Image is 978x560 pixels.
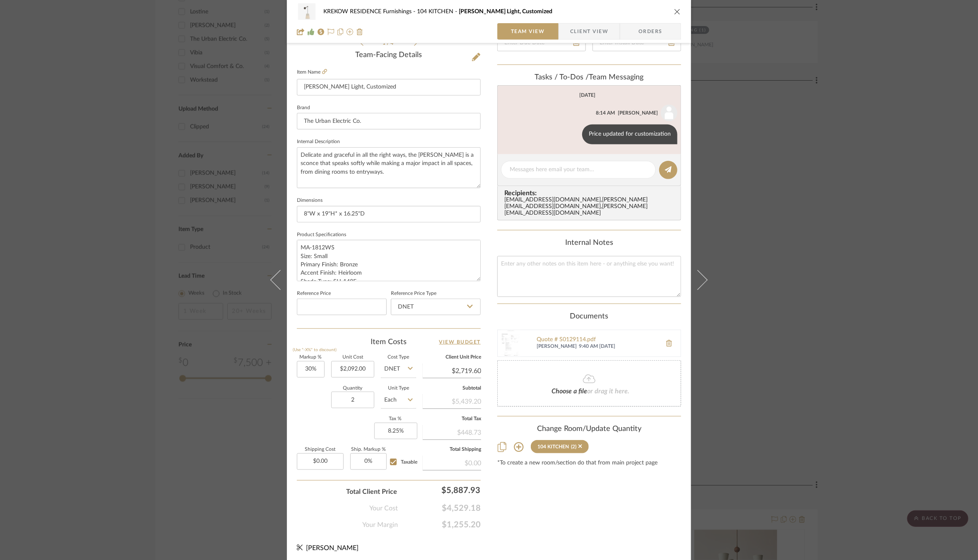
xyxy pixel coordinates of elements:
[297,69,327,76] label: Item Name
[537,337,658,343] a: Quote # S0129114.pdf
[570,23,608,40] span: Client View
[423,455,481,470] div: $0.00
[661,105,677,121] img: user_avatar.png
[374,417,416,421] label: Tax %
[297,337,481,347] div: Item Costs
[580,92,596,98] div: [DATE]
[357,29,363,35] img: Remove from project
[331,355,374,359] label: Unit Cost
[537,444,569,450] div: 104 KITCHEN
[497,73,681,82] div: team Messaging
[401,482,484,498] div: $5,887.93
[497,425,681,434] div: Change Room/Update Quantity
[439,337,481,347] a: View Budget
[552,388,587,395] span: Choose a file
[497,460,681,467] div: *To create a new room/section do that from main project page
[391,292,436,296] label: Reference Price Type
[398,520,481,530] span: $1,255.20
[582,124,677,144] div: Price updated for customization
[381,355,416,359] label: Cost Type
[331,386,374,390] label: Quantity
[535,74,589,81] span: Tasks / To-Dos /
[297,199,323,203] label: Dimensions
[629,23,672,40] span: Orders
[571,444,576,450] div: (2)
[417,9,459,14] span: 104 KITCHEN
[401,459,417,464] span: Taxable
[297,106,310,110] label: Brand
[350,448,387,452] label: Ship. Markup %
[346,487,397,497] span: Total Client Price
[297,51,481,60] div: Team-Facing Details
[423,424,481,439] div: $448.73
[297,448,344,452] label: Shipping Cost
[423,417,481,421] label: Total Tax
[423,393,481,408] div: $5,439.20
[369,503,398,513] span: Your Cost
[306,545,359,551] span: [PERSON_NAME]
[497,239,681,248] div: Internal Notes
[297,140,340,144] label: Internal Description
[297,113,481,129] input: Enter Brand
[423,355,481,359] label: Client Unit Price
[398,503,481,513] span: $4,529.18
[297,355,325,359] label: Markup %
[498,330,524,357] img: Quote # S0129114.pdf
[537,343,577,350] span: [PERSON_NAME]
[362,520,398,530] span: Your Margin
[596,109,615,117] div: 8:14 AM
[579,343,658,350] span: 9:40 AM [DATE]
[497,312,681,321] div: Documents
[423,386,481,390] label: Subtotal
[504,189,677,197] span: Recipients:
[297,206,481,223] input: Enter the dimensions of this item
[618,109,658,117] div: [PERSON_NAME]
[674,8,681,15] button: close
[381,386,416,390] label: Unit Type
[423,448,481,452] label: Total Shipping
[511,23,545,40] span: Team View
[459,9,552,14] span: [PERSON_NAME] Light, Customized
[504,197,677,217] div: [EMAIL_ADDRESS][DOMAIN_NAME] , [PERSON_NAME][EMAIL_ADDRESS][DOMAIN_NAME] , [PERSON_NAME][EMAIL_AD...
[323,9,417,14] span: KREKOW RESIDENCE Furnishings
[297,233,346,237] label: Product Specifications
[297,292,331,296] label: Reference Price
[297,79,481,96] input: Enter Item Name
[587,388,629,395] span: or drag it here.
[297,3,317,20] img: 9df07235-71ed-442d-be87-fc3c2fe9037d_48x40.jpg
